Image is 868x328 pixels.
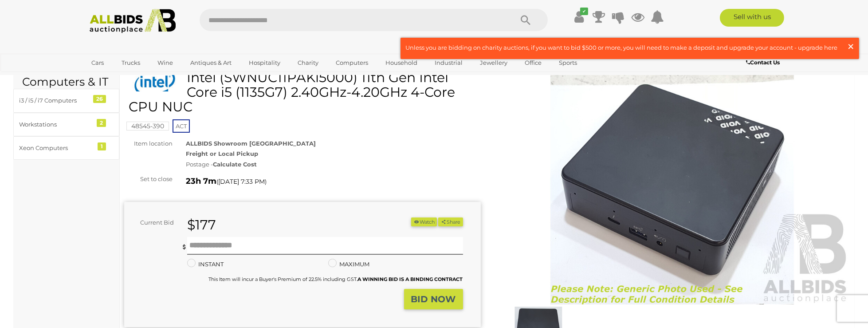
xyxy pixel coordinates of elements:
a: 48545-390 [126,123,169,130]
b: Contact Us [746,59,780,66]
button: BID NOW [404,289,463,310]
h2: Computers & IT [22,76,110,88]
span: [DATE] 7:33 PM [218,178,265,186]
a: Workstations 2 [13,113,119,136]
label: MAXIMUM [328,259,369,269]
small: This Item will incur a Buyer's Premium of 22.5% including GST. [209,276,463,282]
span: ( ) [216,178,267,185]
div: Current Bid [124,217,181,228]
div: Xeon Computers [19,143,92,153]
a: Charity [292,55,324,70]
span: × [847,38,855,55]
button: Search [503,9,548,31]
div: Item location [118,138,179,149]
img: Intel (SWNUC11PAKi5000) 11th Gen Intel Core i5 (1135G7) 2.40GHz-4.20GHz 4-Core CPU NUC [494,75,851,304]
strong: Freight or Local Pickup [186,150,258,157]
a: Contact Us [746,58,782,67]
strong: BID NOW [411,294,456,304]
strong: $177 [187,217,216,233]
a: Office [519,55,547,70]
a: Sports [553,55,583,70]
i: ✔ [580,8,588,15]
div: 2 [97,119,106,127]
img: Allbids.com.au [85,9,181,33]
label: INSTANT [187,259,224,269]
a: Jewellery [474,55,513,70]
a: Wine [152,55,179,70]
li: Watch this item [411,217,437,227]
a: Cars [86,55,110,70]
a: Hospitality [243,55,286,70]
a: Sell with us [720,9,784,27]
div: 26 [93,95,106,103]
div: Postage - [186,159,481,170]
a: ✔ [573,9,586,25]
a: Industrial [429,55,468,70]
strong: ALLBIDS Showroom [GEOGRAPHIC_DATA] [186,140,316,147]
b: A WINNING BID IS A BINDING CONTRACT [358,276,463,282]
div: Set to close [118,174,179,184]
span: ACT [173,119,190,133]
div: Workstations [19,119,92,130]
mark: 48545-390 [126,122,169,130]
a: Antiques & Art [185,55,237,70]
a: Xeon Computers 1 [13,136,119,160]
div: i3 / i5 / i7 Computers [19,95,92,106]
a: [GEOGRAPHIC_DATA] [86,70,161,85]
img: Intel (SWNUC11PAKi5000) 11th Gen Intel Core i5 (1135G7) 2.40GHz-4.20GHz 4-Core CPU NUC [129,72,180,91]
strong: 23h 7m [186,176,216,186]
a: i3 / i5 / i7 Computers 26 [13,89,119,112]
div: 1 [98,142,106,150]
a: Trucks [116,55,146,70]
strong: Calculate Cost [213,161,257,168]
a: Computers [330,55,374,70]
h1: Intel (SWNUC11PAKi5000) 11th Gen Intel Core i5 (1135G7) 2.40GHz-4.20GHz 4-Core CPU NUC [129,70,479,114]
a: Household [380,55,423,70]
button: Share [438,217,463,227]
button: Watch [411,217,437,227]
